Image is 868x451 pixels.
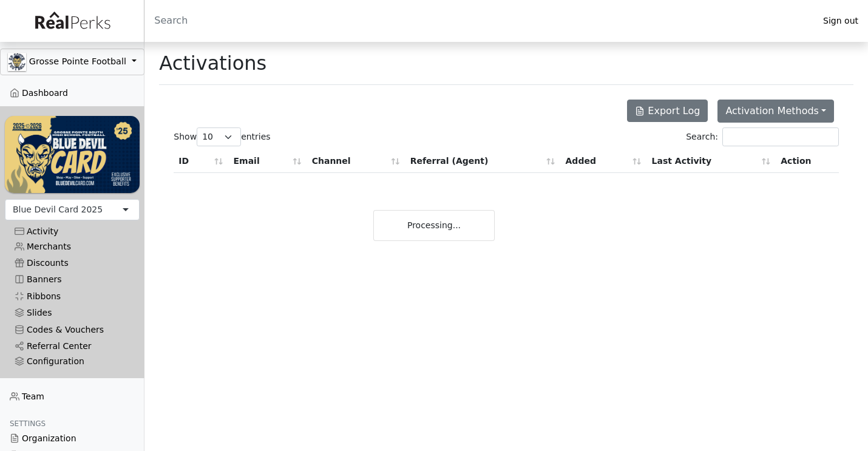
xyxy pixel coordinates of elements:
div: Processing... [373,210,495,241]
select: Showentries [197,127,241,146]
a: Ribbons [5,288,140,305]
th: Added [561,150,647,173]
button: Export Log [627,100,708,122]
div: Configuration [15,356,130,367]
a: Sign out [813,13,868,29]
img: real_perks_logo-01.svg [29,7,116,35]
button: Activation Methods [717,100,834,123]
a: Codes & Vouchers [5,321,140,337]
label: Show entries [174,127,270,146]
a: Banners [5,271,140,288]
span: Settings [10,419,46,428]
th: Channel [307,150,405,173]
th: Action [776,150,839,173]
a: Slides [5,305,140,321]
a: Referral Center [5,338,140,354]
a: Merchants [5,239,140,255]
th: Email [229,150,307,173]
label: Search: [686,127,839,146]
div: Blue Devil Card 2025 [13,203,103,216]
h1: Activations [159,52,266,75]
th: Referral (Agent) [405,150,561,173]
th: Last Activity [647,150,776,173]
th: ID [174,150,228,173]
img: GAa1zriJJmkmu1qRtUwg8x1nQwzlKm3DoqW9UgYl.jpg [8,53,26,71]
a: Discounts [5,255,140,271]
div: Activity [15,226,130,237]
span: Export Log [648,105,700,117]
img: WvZzOez5OCqmO91hHZfJL7W2tJ07LbGMjwPPNJwI.png [5,116,140,193]
input: Search [144,6,813,35]
input: Search: [722,127,839,146]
